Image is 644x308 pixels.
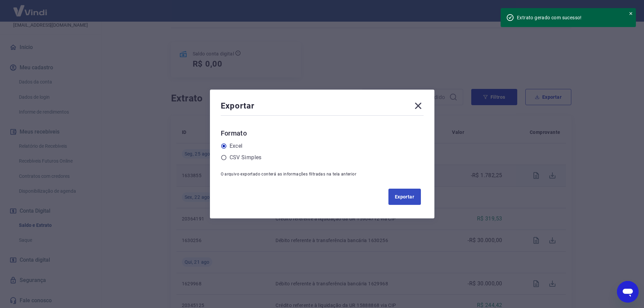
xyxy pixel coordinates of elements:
button: Exportar [388,189,421,205]
label: Excel [230,142,243,150]
div: Extrato gerado com sucesso! [517,14,620,21]
div: Exportar [221,100,424,114]
label: CSV Simples [230,153,262,162]
h6: Formato [221,128,424,139]
span: O arquivo exportado conterá as informações filtradas na tela anterior [221,172,357,176]
iframe: Botão para abrir a janela de mensagens, conversa em andamento [617,281,639,303]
